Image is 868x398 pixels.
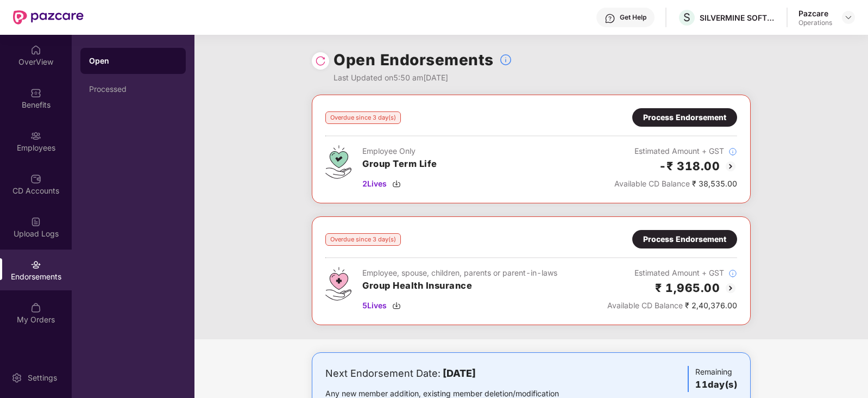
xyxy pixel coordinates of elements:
span: Available CD Balance [607,301,683,310]
img: svg+xml;base64,PHN2ZyBpZD0iQ0RfQWNjb3VudHMiIGRhdGEtbmFtZT0iQ0QgQWNjb3VudHMiIHhtbG5zPSJodHRwOi8vd3... [30,173,41,184]
div: Settings [24,372,60,383]
img: svg+xml;base64,PHN2ZyBpZD0iRG93bmxvYWQtMzJ4MzIiIHhtbG5zPSJodHRwOi8vd3d3LnczLm9yZy8yMDAwL3N2ZyIgd2... [392,301,401,310]
img: svg+xml;base64,PHN2ZyBpZD0iU2V0dGluZy0yMHgyMCIgeG1sbnM9Imh0dHA6Ly93d3cudzMub3JnLzIwMDAvc3ZnIiB3aW... [11,372,22,383]
div: SILVERMINE SOFTWARE INDIA PRIVATE LIMITED [700,13,776,23]
h3: Group Health Insurance [362,279,557,293]
div: Estimated Amount + GST [607,267,737,279]
div: Process Endorsement [643,111,726,123]
h3: 11 day(s) [695,378,737,392]
div: ₹ 38,535.00 [614,178,737,190]
div: Employee Only [362,145,437,157]
img: svg+xml;base64,PHN2ZyBpZD0iSW5mb18tXzMyeDMyIiBkYXRhLW5hbWU9IkluZm8gLSAzMngzMiIgeG1sbnM9Imh0dHA6Ly... [728,269,737,278]
img: svg+xml;base64,PHN2ZyBpZD0iRW1wbG95ZWVzIiB4bWxucz0iaHR0cDovL3d3dy53My5vcmcvMjAwMC9zdmciIHdpZHRoPS... [30,130,41,141]
div: Estimated Amount + GST [614,145,737,157]
div: Next Endorsement Date: [325,366,593,381]
b: [DATE] [443,368,476,379]
img: svg+xml;base64,PHN2ZyBpZD0iUmVsb2FkLTMyeDMyIiB4bWxucz0iaHR0cDovL3d3dy53My5vcmcvMjAwMC9zdmciIHdpZH... [315,55,326,66]
div: Remaining [688,366,737,392]
div: Process Endorsement [643,233,726,245]
h1: Open Endorsements [334,48,494,72]
img: svg+xml;base64,PHN2ZyBpZD0iSGVscC0zMngzMiIgeG1sbnM9Imh0dHA6Ly93d3cudzMub3JnLzIwMDAvc3ZnIiB3aWR0aD... [605,13,615,24]
img: New Pazcare Logo [13,10,84,24]
img: svg+xml;base64,PHN2ZyBpZD0iSW5mb18tXzMyeDMyIiBkYXRhLW5hbWU9IkluZm8gLSAzMngzMiIgeG1sbnM9Imh0dHA6Ly... [728,147,737,156]
img: svg+xml;base64,PHN2ZyBpZD0iRHJvcGRvd24tMzJ4MzIiIHhtbG5zPSJodHRwOi8vd3d3LnczLm9yZy8yMDAwL3N2ZyIgd2... [844,13,853,22]
div: Pazcare [798,8,832,18]
h3: Group Term Life [362,157,437,171]
h2: ₹ 1,965.00 [655,279,720,297]
span: S [683,11,690,24]
div: Operations [798,18,832,27]
div: Overdue since 3 day(s) [325,233,401,246]
div: Employee, spouse, children, parents or parent-in-laws [362,267,557,279]
span: 5 Lives [362,300,387,312]
img: svg+xml;base64,PHN2ZyBpZD0iQmVuZWZpdHMiIHhtbG5zPSJodHRwOi8vd3d3LnczLm9yZy8yMDAwL3N2ZyIgd2lkdGg9Ij... [30,88,41,98]
img: svg+xml;base64,PHN2ZyBpZD0iTXlfT3JkZXJzIiBkYXRhLW5hbWU9Ik15IE9yZGVycyIgeG1sbnM9Imh0dHA6Ly93d3cudz... [30,302,41,313]
img: svg+xml;base64,PHN2ZyBpZD0iQmFjay0yMHgyMCIgeG1sbnM9Imh0dHA6Ly93d3cudzMub3JnLzIwMDAvc3ZnIiB3aWR0aD... [724,160,737,173]
img: svg+xml;base64,PHN2ZyB4bWxucz0iaHR0cDovL3d3dy53My5vcmcvMjAwMC9zdmciIHdpZHRoPSI0Ny43MTQiIGhlaWdodD... [325,267,351,301]
div: Get Help [620,13,646,22]
span: Available CD Balance [614,179,690,188]
div: Processed [89,85,177,94]
img: svg+xml;base64,PHN2ZyBpZD0iRG93bmxvYWQtMzJ4MzIiIHhtbG5zPSJodHRwOi8vd3d3LnczLm9yZy8yMDAwL3N2ZyIgd2... [392,179,401,188]
div: Overdue since 3 day(s) [325,111,401,124]
img: svg+xml;base64,PHN2ZyB4bWxucz0iaHR0cDovL3d3dy53My5vcmcvMjAwMC9zdmciIHdpZHRoPSI0Ny43MTQiIGhlaWdodD... [325,145,351,179]
img: svg+xml;base64,PHN2ZyBpZD0iVXBsb2FkX0xvZ3MiIGRhdGEtbmFtZT0iVXBsb2FkIExvZ3MiIHhtbG5zPSJodHRwOi8vd3... [30,216,41,227]
img: svg+xml;base64,PHN2ZyBpZD0iSW5mb18tXzMyeDMyIiBkYXRhLW5hbWU9IkluZm8gLSAzMngzMiIgeG1sbnM9Imh0dHA6Ly... [499,53,512,66]
div: Last Updated on 5:50 am[DATE] [334,72,512,84]
img: svg+xml;base64,PHN2ZyBpZD0iRW5kb3JzZW1lbnRzIiB4bWxucz0iaHR0cDovL3d3dy53My5vcmcvMjAwMC9zdmciIHdpZH... [30,259,41,270]
div: ₹ 2,40,376.00 [607,300,737,312]
img: svg+xml;base64,PHN2ZyBpZD0iSG9tZSIgeG1sbnM9Imh0dHA6Ly93d3cudzMub3JnLzIwMDAvc3ZnIiB3aWR0aD0iMjAiIG... [30,45,41,55]
span: 2 Lives [362,178,387,190]
img: svg+xml;base64,PHN2ZyBpZD0iQmFjay0yMHgyMCIgeG1sbnM9Imh0dHA6Ly93d3cudzMub3JnLzIwMDAvc3ZnIiB3aWR0aD... [724,282,737,295]
h2: -₹ 318.00 [659,157,720,175]
div: Open [89,55,177,66]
